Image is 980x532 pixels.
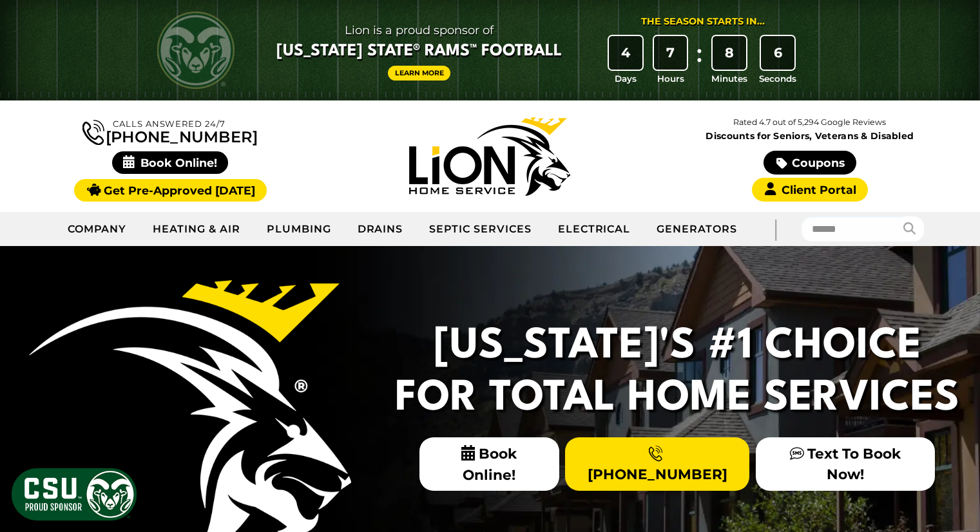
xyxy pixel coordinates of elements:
span: Hours [657,72,684,85]
span: Lion is a proud sponsor of [276,20,562,41]
a: [PHONE_NUMBER] [82,117,258,145]
a: Electrical [545,213,644,245]
div: The Season Starts in... [641,15,765,29]
a: Get Pre-Approved [DATE] [74,179,267,202]
img: CSU Sponsor Badge [10,466,139,522]
span: Minutes [711,72,747,85]
div: 8 [713,36,746,70]
a: Company [55,213,140,245]
span: [US_STATE] State® Rams™ Football [276,41,562,62]
a: Drains [345,213,417,245]
p: Rated 4.7 out of 5,294 Google Reviews [650,115,970,129]
a: Septic Services [416,213,544,245]
a: Generators [644,213,750,245]
span: Book Online! [419,437,559,491]
img: CSU Rams logo [157,12,235,89]
a: Learn More [388,66,451,81]
div: 6 [761,36,794,70]
a: Coupons [764,151,856,175]
a: Heating & Air [140,213,253,245]
a: Client Portal [752,178,868,202]
span: Days [615,72,637,85]
div: 4 [609,36,642,70]
span: Book Online! [112,151,229,174]
div: | [750,212,802,246]
a: Plumbing [254,213,345,245]
a: Text To Book Now! [756,437,935,490]
img: Lion Home Service [409,117,570,196]
h2: [US_STATE]'s #1 Choice For Total Home Services [387,321,967,424]
div: 7 [654,36,687,70]
span: Seconds [759,72,796,85]
a: [PHONE_NUMBER] [565,437,749,490]
span: Discounts for Seniors, Veterans & Disabled [653,131,967,140]
div: : [693,36,706,86]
